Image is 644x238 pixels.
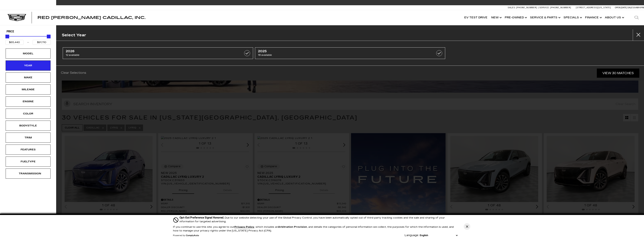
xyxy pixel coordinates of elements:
[6,169,51,179] div: TransmissionTransmission
[19,160,37,164] div: Fueltype
[258,53,415,57] span: 18 available
[6,72,51,83] div: MakeMake
[258,49,415,53] span: 2025
[66,49,222,53] span: 2026
[634,6,644,9] span: 9 AM-6 PM
[550,6,571,9] span: [PHONE_NUMBER]
[508,6,516,9] span: Sales:
[528,10,562,25] a: Service & Parts
[6,145,51,155] div: FeaturesFeatures
[462,10,489,25] a: EV Test Drive
[583,10,603,25] a: Finance
[6,96,51,107] div: EngineEngine
[47,35,51,38] div: Maximum Price
[5,40,24,45] input: Minimum
[405,234,419,237] div: Language:
[37,16,145,19] a: Red [PERSON_NAME] Cadillac, Inc.
[6,84,51,95] div: MileageMileage
[489,10,503,25] a: New
[464,223,470,230] button: Close Button
[19,99,37,104] div: Engine
[6,133,51,143] div: TrimTrim
[255,47,445,59] a: 202518 available
[6,60,51,71] div: YearYear
[562,10,583,25] a: Specials
[503,10,528,25] a: Pre-Owned
[633,29,644,41] button: close
[615,6,627,9] span: Open [DATE]
[19,87,37,92] div: Mileage
[37,15,145,20] span: Red [PERSON_NAME] Cadillac, Inc.
[278,225,307,228] strong: Arbitration Provision
[173,234,199,237] div: Powered by
[66,53,222,57] span: 12 available
[62,32,86,38] h2: Select Year
[19,172,37,176] div: Transmission
[629,10,644,25] div: Search
[508,7,538,9] a: Sales: [PHONE_NUMBER]
[180,216,458,223] div: Due to our website detecting your use of the Global Privacy Control, you have been automatically ...
[61,71,86,75] a: Clear Selections
[539,6,550,9] span: Service:
[7,30,50,33] h5: Price
[19,112,37,116] div: Color
[628,6,634,9] span: Sales:
[6,157,51,167] div: FueltypeFueltype
[538,7,572,9] a: Service: [PHONE_NUMBER]
[180,216,225,219] span: Opt-Out Preference Signal Honored .
[19,136,37,140] div: Trim
[33,40,51,45] input: Maximum
[19,148,37,152] div: Features
[6,121,51,131] div: BodystyleBodystyle
[19,75,37,80] div: Make
[234,225,254,228] u: Privacy Policy
[597,69,639,78] a: View 30 Matches
[516,6,537,9] span: [PHONE_NUMBER]
[173,225,454,232] p: If you continue to use this site, you agree to our , which includes an , and details the categori...
[7,14,26,21] img: Cadillac Dark Logo with Cadillac White Text
[419,234,458,237] select: Language Select
[576,6,611,9] a: [STREET_ADDRESS][US_STATE]
[19,63,37,68] div: Year
[6,48,51,59] div: ModelModel
[5,35,9,38] div: Minimum Price
[19,124,37,128] div: Bodystyle
[6,109,51,119] div: ColorColor
[19,51,37,56] div: Model
[5,33,51,45] div: Price
[63,47,253,59] a: 202612 available
[186,234,199,237] a: ComplyAuto
[603,10,625,25] a: About Us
